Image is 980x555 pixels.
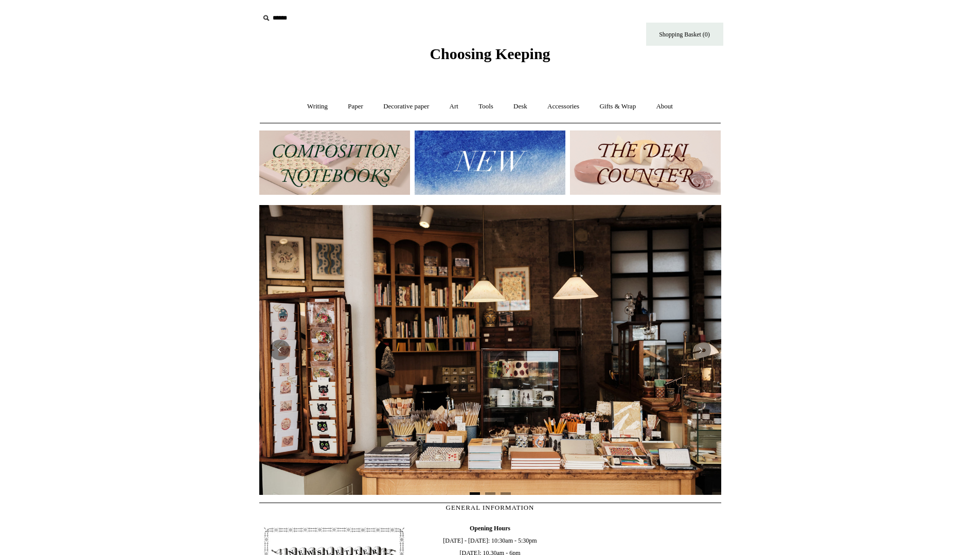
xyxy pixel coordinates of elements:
[570,131,721,195] img: The Deli Counter
[430,53,550,61] a: Choosing Keeping
[538,93,589,120] a: Accessories
[430,45,550,62] span: Choosing Keeping
[690,340,711,360] button: Next
[470,525,510,532] b: Opening Hours
[259,131,410,195] img: 202302 Composition ledgers.jpg__PID:69722ee6-fa44-49dd-a067-31375e5d54ec
[415,131,565,195] img: New.jpg__PID:f73bdf93-380a-4a35-bcfe-7823039498e1
[259,205,721,495] img: 20250131 INSIDE OF THE SHOP.jpg__PID:b9484a69-a10a-4bde-9e8d-1408d3d5e6ad
[647,93,682,120] a: About
[501,492,511,495] button: Page 3
[270,340,290,360] button: Previous
[504,93,537,120] a: Desk
[485,492,495,495] button: Page 2
[298,93,337,120] a: Writing
[646,23,723,46] a: Shopping Basket (0)
[590,93,645,120] a: Gifts & Wrap
[338,93,372,120] a: Paper
[469,93,503,120] a: Tools
[374,93,438,120] a: Decorative paper
[446,504,534,511] span: GENERAL INFORMATION
[440,93,468,120] a: Art
[470,492,480,495] button: Page 1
